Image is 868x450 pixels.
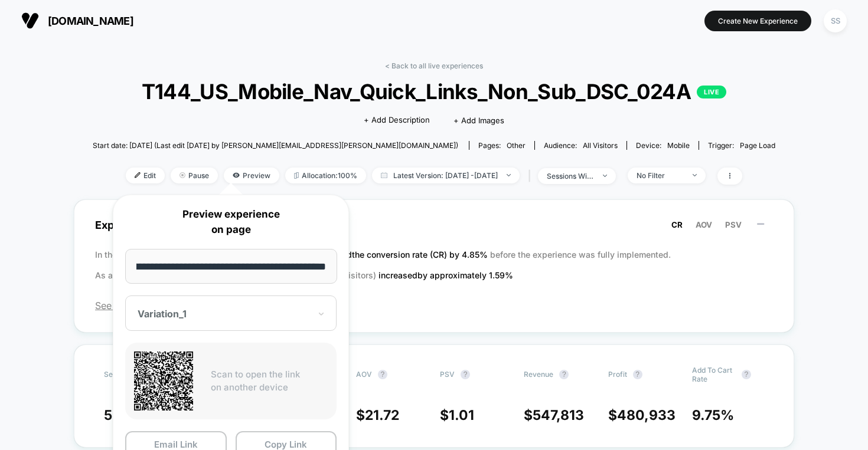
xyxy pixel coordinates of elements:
div: sessions with impression [547,172,594,180]
span: [DOMAIN_NAME] [48,15,133,27]
span: Revenue [524,370,553,379]
span: $ [356,407,399,423]
span: mobile [667,141,690,150]
span: Device: [626,141,699,150]
button: ? [461,370,470,379]
span: 1.01 [449,407,474,423]
span: Experience Summary (Conversion Rate) [95,212,773,238]
span: 480,933 [617,407,676,423]
div: Pages: [478,141,526,150]
span: Profit [608,370,627,379]
div: Audience: [544,141,618,150]
span: 21.72 [365,407,399,423]
button: Create New Experience [704,11,811,31]
div: SS [824,9,847,32]
span: increased by approximately 1.59 % [378,270,513,280]
span: Latest Version: [DATE] - [DATE] [372,167,520,183]
div: Trigger: [708,141,775,150]
span: Edit [126,167,165,183]
div: No Filter [637,171,684,180]
button: ? [633,370,642,379]
button: SS [820,9,850,33]
img: rebalance [294,172,299,179]
p: LIVE [697,86,726,98]
img: edit [135,172,141,178]
span: + Add Description [364,114,430,126]
p: Preview experience on page [125,207,337,237]
span: the new variation increased the conversion rate (CR) by 4.85 % [245,249,490,260]
img: end [693,174,697,176]
span: $ [524,407,584,423]
span: | [526,167,538,185]
span: 547,813 [533,407,584,423]
span: Page Load [740,141,775,150]
span: PSV [725,220,742,229]
img: calendar [381,172,387,178]
span: Allocation: 100% [285,167,366,183]
span: $ [608,407,676,423]
span: Preview [224,167,279,183]
button: AOV [692,219,716,230]
p: In the latest A/B test (run for 18 days), before the experience was fully implemented. As a resul... [95,244,773,285]
button: ? [378,370,387,379]
span: other [507,141,526,150]
span: $ [440,407,474,423]
button: ? [559,370,569,379]
a: < Back to all live experiences [385,61,483,70]
span: T144_US_Mobile_Nav_Quick_Links_Non_Sub_DSC_024A [127,79,741,104]
span: AOV [356,370,372,379]
span: Add To Cart Rate [692,366,736,383]
span: Pause [171,167,218,183]
img: end [180,172,185,178]
img: end [507,174,511,176]
span: 9.75 % [692,407,734,423]
button: [DOMAIN_NAME] [18,11,137,30]
span: PSV [440,370,455,379]
button: PSV [722,219,745,230]
span: CR [671,220,683,229]
span: Start date: [DATE] (Last edit [DATE] by [PERSON_NAME][EMAIL_ADDRESS][PERSON_NAME][DOMAIN_NAME]) [93,141,458,150]
button: CR [668,219,686,230]
span: All Visitors [583,141,618,150]
span: See the latest version of the report [95,300,773,311]
img: end [603,175,607,177]
button: ? [742,370,751,379]
img: Visually logo [21,12,39,29]
span: AOV [696,220,712,229]
p: Scan to open the link on another device [211,368,328,395]
span: + Add Images [453,116,504,125]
